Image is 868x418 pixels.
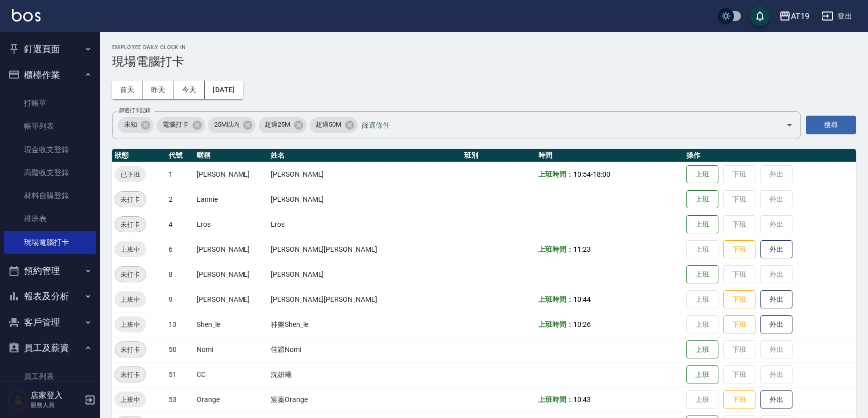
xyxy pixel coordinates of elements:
[194,387,268,412] td: Orange
[268,312,462,337] td: 神樂Shen_le
[760,390,792,409] button: 外出
[686,190,718,209] button: 上班
[4,231,96,254] a: 現場電腦打卡
[194,287,268,312] td: [PERSON_NAME]
[194,237,268,262] td: [PERSON_NAME]
[259,117,307,133] div: 超過25M
[4,115,96,138] a: 帳單列表
[112,44,856,51] h2: Employee Daily Clock In
[118,117,154,133] div: 未知
[115,294,146,305] span: 上班中
[115,244,146,255] span: 上班中
[750,6,770,26] button: save
[115,319,146,330] span: 上班中
[268,212,462,237] td: Eros
[31,390,82,400] h5: 店家登入
[268,287,462,312] td: [PERSON_NAME][PERSON_NAME]
[538,245,573,253] b: 上班時間：
[686,265,718,284] button: 上班
[723,315,755,334] button: 下班
[115,344,146,355] span: 未打卡
[4,258,96,284] button: 預約管理
[166,149,194,162] th: 代號
[157,120,195,130] span: 電腦打卡
[259,120,296,130] span: 超過25M
[4,335,96,361] button: 員工及薪資
[4,309,96,335] button: 客戶管理
[12,9,41,22] img: Logo
[538,295,573,303] b: 上班時間：
[4,62,96,88] button: 櫃檯作業
[166,212,194,237] td: 4
[112,81,143,99] button: 前天
[538,170,573,178] b: 上班時間：
[112,55,856,69] h3: 現場電腦打卡
[359,116,768,134] input: 篩選條件
[208,117,256,133] div: 25M以內
[115,269,146,280] span: 未打卡
[684,149,856,162] th: 操作
[268,337,462,362] td: 佳穎Nomi
[115,194,146,205] span: 未打卡
[115,369,146,380] span: 未打卡
[157,117,205,133] div: 電腦打卡
[4,161,96,184] a: 高階收支登錄
[4,92,96,115] a: 打帳單
[194,149,268,162] th: 暱稱
[723,390,755,409] button: 下班
[4,283,96,309] button: 報表及分析
[538,320,573,328] b: 上班時間：
[573,245,591,253] span: 11:23
[166,162,194,187] td: 1
[143,81,174,99] button: 昨天
[268,262,462,287] td: [PERSON_NAME]
[166,362,194,387] td: 51
[536,149,684,162] th: 時間
[166,387,194,412] td: 53
[760,240,792,259] button: 外出
[194,162,268,187] td: [PERSON_NAME]
[174,81,205,99] button: 今天
[536,162,684,187] td: -
[686,165,718,184] button: 上班
[791,10,809,23] div: AT19
[686,340,718,359] button: 上班
[310,120,347,130] span: 超過50M
[268,387,462,412] td: 宸蓁Orange
[593,170,610,178] span: 18:00
[4,138,96,161] a: 現金收支登錄
[4,184,96,207] a: 材料自購登錄
[166,237,194,262] td: 6
[194,187,268,212] td: Lannie
[166,287,194,312] td: 9
[760,315,792,334] button: 外出
[781,117,797,133] button: Open
[775,6,813,27] button: AT19
[118,120,143,130] span: 未知
[310,117,358,133] div: 超過50M
[194,312,268,337] td: Shen_le
[268,237,462,262] td: [PERSON_NAME][PERSON_NAME]
[31,400,82,409] p: 服務人員
[573,395,591,403] span: 10:43
[268,162,462,187] td: [PERSON_NAME]
[194,362,268,387] td: CC
[115,394,146,405] span: 上班中
[166,312,194,337] td: 13
[4,207,96,230] a: 排班表
[573,295,591,303] span: 10:44
[573,320,591,328] span: 10:26
[723,290,755,309] button: 下班
[115,219,146,230] span: 未打卡
[686,365,718,384] button: 上班
[723,240,755,259] button: 下班
[268,362,462,387] td: 沈妍曦
[4,365,96,388] a: 員工列表
[115,169,146,180] span: 已下班
[205,81,243,99] button: [DATE]
[268,149,462,162] th: 姓名
[538,395,573,403] b: 上班時間：
[8,390,28,410] img: Person
[760,290,792,309] button: 外出
[817,7,856,26] button: 登出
